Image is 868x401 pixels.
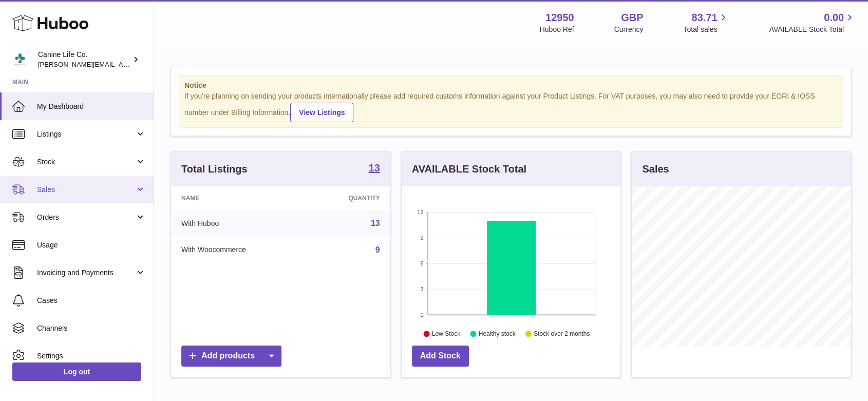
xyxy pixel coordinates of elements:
[769,11,856,34] a: 0.00 AVAILABLE Stock Total
[184,81,838,90] strong: Notice
[181,346,281,367] a: Add products
[37,102,146,111] span: My Dashboard
[368,163,380,173] strong: 13
[290,103,353,122] a: View Listings
[683,25,729,34] span: Total sales
[420,235,423,241] text: 9
[171,186,307,210] th: Name
[534,330,590,337] text: Stock over 2 months
[371,219,380,227] a: 13
[37,323,146,333] span: Channels
[412,162,526,176] h3: AVAILABLE Stock Total
[824,11,844,25] span: 0.00
[420,286,423,292] text: 3
[769,25,856,34] span: AVAILABLE Stock Total
[37,157,135,167] span: Stock
[37,240,146,250] span: Usage
[171,210,307,237] td: With Huboo
[417,209,423,215] text: 12
[420,260,423,266] text: 6
[545,11,574,25] strong: 12950
[38,50,130,69] div: Canine Life Co.
[540,25,574,34] div: Huboo Ref
[37,213,135,222] span: Orders
[691,11,717,25] span: 83.71
[307,186,390,210] th: Quantity
[181,162,248,176] h3: Total Listings
[683,11,729,34] a: 83.71 Total sales
[12,362,141,381] a: Log out
[420,312,423,318] text: 0
[37,351,146,361] span: Settings
[37,185,135,195] span: Sales
[375,245,380,254] a: 9
[37,129,135,139] span: Listings
[479,330,516,337] text: Healthy stock
[432,330,461,337] text: Low Stock
[37,268,135,278] span: Invoicing and Payments
[37,296,146,305] span: Cases
[12,52,28,67] img: kevin@clsgltd.co.uk
[38,60,206,68] span: [PERSON_NAME][EMAIL_ADDRESS][DOMAIN_NAME]
[642,162,669,176] h3: Sales
[171,237,307,263] td: With Woocommerce
[368,163,380,175] a: 13
[412,346,469,367] a: Add Stock
[621,11,643,25] strong: GBP
[184,91,838,122] div: If you're planning on sending your products internationally please add required customs informati...
[614,25,644,34] div: Currency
